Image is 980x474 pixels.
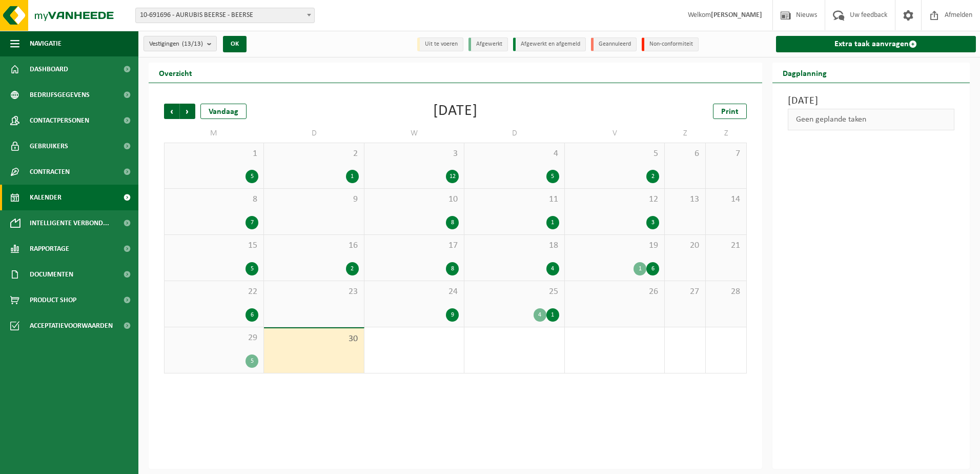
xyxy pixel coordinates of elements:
td: D [464,124,564,143]
span: Rapportage [30,236,69,262]
div: 12 [446,170,459,183]
div: 7 [246,216,258,229]
span: 22 [170,286,258,298]
td: V [565,124,665,143]
span: 14 [711,194,741,205]
count: (13/13) [182,41,203,47]
td: W [364,124,464,143]
span: Volgende [180,104,195,119]
span: 19 [570,240,659,251]
div: 5 [246,262,258,275]
div: 8 [446,262,459,275]
a: Print [713,104,747,119]
div: 1 [634,262,646,275]
span: 24 [370,286,459,298]
li: Non-conformiteit [642,37,699,51]
td: M [164,124,264,143]
span: 16 [269,240,358,251]
div: 6 [646,262,659,275]
div: 2 [346,262,359,275]
span: 18 [469,240,559,251]
span: 8 [170,194,258,205]
div: 4 [534,308,546,322]
span: 25 [469,286,559,298]
span: Bedrijfsgegevens [30,82,90,108]
h2: Overzicht [149,63,202,83]
a: Extra taak aanvragen [776,36,976,52]
span: Navigatie [30,31,62,56]
span: 10 [370,194,459,205]
span: 3 [370,148,459,160]
span: 28 [711,286,741,298]
div: 1 [546,216,559,229]
span: Vestigingen [149,36,203,52]
span: 26 [570,286,659,298]
div: 1 [546,308,559,322]
span: 13 [670,194,700,205]
span: Contracten [30,159,70,185]
span: 17 [370,240,459,251]
span: 12 [570,194,659,205]
h2: Dagplanning [772,63,837,83]
span: 6 [670,148,700,160]
span: Product Shop [30,287,76,313]
div: Vandaag [200,104,247,119]
span: Intelligente verbond... [30,210,109,236]
span: 4 [469,148,559,160]
span: 7 [711,148,741,160]
li: Afgewerkt en afgemeld [513,37,586,51]
span: 11 [469,194,559,205]
span: 5 [570,148,659,160]
span: 2 [269,148,358,160]
span: 10-691696 - AURUBIS BEERSE - BEERSE [136,8,314,23]
span: 9 [269,194,358,205]
div: 6 [246,308,258,322]
li: Geannuleerd [591,37,637,51]
span: Print [721,108,739,116]
div: 3 [646,216,659,229]
span: Vorige [164,104,179,119]
button: OK [223,36,247,52]
div: 5 [546,170,559,183]
div: 4 [546,262,559,275]
span: 23 [269,286,358,298]
div: 5 [246,354,258,368]
div: 8 [446,216,459,229]
span: 27 [670,286,700,298]
span: Gebruikers [30,133,68,159]
td: D [264,124,364,143]
strong: [PERSON_NAME] [711,11,762,19]
span: 20 [670,240,700,251]
li: Afgewerkt [468,37,508,51]
span: 29 [170,332,258,344]
span: 21 [711,240,741,251]
span: 15 [170,240,258,251]
span: 1 [170,148,258,160]
button: Vestigingen(13/13) [144,36,217,51]
li: Uit te voeren [417,37,463,51]
div: 9 [446,308,459,322]
h3: [DATE] [788,93,955,109]
span: Documenten [30,262,73,287]
div: Geen geplande taken [788,109,955,130]
span: Dashboard [30,56,68,82]
span: 30 [269,333,358,345]
div: 1 [346,170,359,183]
td: Z [706,124,747,143]
span: Kalender [30,185,62,210]
div: [DATE] [433,104,478,119]
td: Z [665,124,706,143]
div: 2 [646,170,659,183]
div: 5 [246,170,258,183]
span: Contactpersonen [30,108,89,133]
span: Acceptatievoorwaarden [30,313,113,339]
